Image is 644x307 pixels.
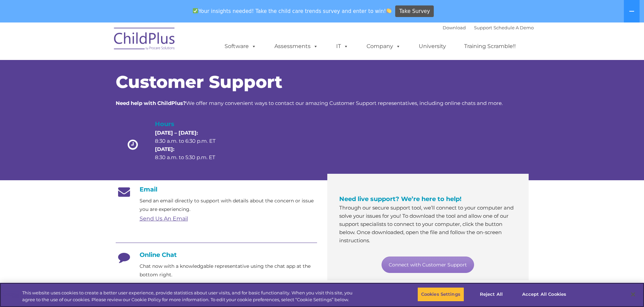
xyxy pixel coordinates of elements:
[268,40,325,53] a: Assessments
[140,197,317,214] p: Send an email directly to support with details about the concern or issue you are experiencing.
[329,40,355,53] a: IT
[155,146,174,152] strong: [DATE]:
[218,40,263,53] a: Software
[518,287,570,302] button: Accept All Cookies
[339,195,461,203] span: Need live support? We’re here to help!
[193,8,198,13] img: ✅
[116,186,317,193] h4: Email
[417,287,464,302] button: Cookies Settings
[386,8,391,13] img: 👏
[626,287,641,302] button: Close
[493,25,534,30] a: Schedule A Demo
[22,290,354,303] div: This website uses cookies to create a better user experience, provide statistics about user visit...
[155,129,227,162] p: 8:30 a.m. to 6:30 p.m. ET 8:30 a.m. to 5:30 p.m. ET
[443,25,466,30] a: Download
[382,257,474,273] a: Connect with Customer Support
[140,262,317,279] p: Chat now with a knowledgable representative using the chat app at the bottom right.
[339,204,517,245] p: Through our secure support tool, we’ll connect to your computer and solve your issues for you! To...
[116,72,282,92] span: Customer Support
[111,23,179,57] img: ChildPlus by Procare Solutions
[457,40,523,53] a: Training Scramble!!
[190,4,395,18] span: Your insights needed! Take the child care trends survey and enter to win!
[399,5,430,17] span: Take Survey
[474,25,492,30] a: Support
[116,251,317,259] h4: Online Chat
[443,25,534,30] font: |
[116,100,503,106] span: We offer many convenient ways to contact our amazing Customer Support representatives, including ...
[140,215,188,222] a: Send Us An Email
[155,129,198,136] strong: [DATE] – [DATE]:
[116,100,186,106] strong: Need help with ChildPlus?
[412,40,453,53] a: University
[360,40,407,53] a: Company
[155,119,227,129] h4: Hours
[470,287,513,302] button: Reject All
[395,5,434,17] a: Take Survey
